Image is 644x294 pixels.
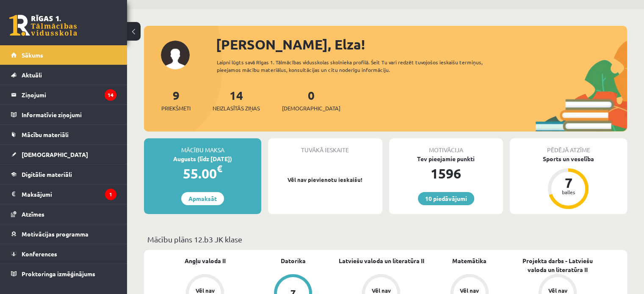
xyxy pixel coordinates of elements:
div: Pēdējā atzīme [510,138,627,154]
legend: Ziņojumi [22,85,116,104]
a: Projekta darbs - Latviešu valoda un literatūra II [514,256,602,274]
a: Matemātika [452,256,486,265]
div: Sports un veselība [510,154,627,163]
span: Sākums [22,51,43,59]
a: 14Neizlasītās ziņas [213,88,260,113]
span: Atzīmes [22,210,44,218]
legend: Maksājumi [22,184,116,204]
span: [DEMOGRAPHIC_DATA] [22,151,88,158]
legend: Informatīvie ziņojumi [22,105,116,124]
p: Mācību plāns 12.b3 JK klase [147,234,624,245]
a: Motivācijas programma [11,224,116,244]
span: Digitālie materiāli [22,170,72,178]
a: Proktoringa izmēģinājums [11,264,116,283]
a: Maksājumi1 [11,184,116,204]
span: Priekšmeti [161,104,191,113]
a: Atzīmes [11,204,116,224]
div: Mācību maksa [144,138,261,154]
span: Motivācijas programma [22,230,88,238]
div: Tev pieejamie punkti [389,154,503,163]
span: € [217,162,222,175]
a: 0[DEMOGRAPHIC_DATA] [282,88,340,113]
a: 10 piedāvājumi [418,192,474,205]
a: Rīgas 1. Tālmācības vidusskola [9,15,77,36]
div: 1596 [389,163,503,184]
a: Sports un veselība 7 balles [510,154,627,210]
span: Konferences [22,250,57,258]
a: 9Priekšmeti [161,88,191,113]
a: Datorika [281,256,306,265]
div: Motivācija [389,138,503,154]
div: [PERSON_NAME], Elza! [216,34,627,55]
a: [DEMOGRAPHIC_DATA] [11,145,116,164]
div: Laipni lūgts savā Rīgas 1. Tālmācības vidusskolas skolnieka profilā. Šeit Tu vari redzēt tuvojošo... [217,58,507,74]
p: Vēl nav pievienotu ieskaišu! [272,176,378,184]
a: Apmaksāt [181,192,224,205]
a: Mācību materiāli [11,125,116,144]
a: Informatīvie ziņojumi [11,105,116,124]
a: Aktuāli [11,65,116,85]
div: Augusts (līdz [DATE]) [144,154,261,163]
a: Latviešu valoda un literatūra II [338,256,424,265]
div: 55.00 [144,163,261,184]
i: 14 [105,89,116,101]
a: Sākums [11,45,116,65]
a: Ziņojumi14 [11,85,116,104]
span: Aktuāli [22,71,42,79]
span: [DEMOGRAPHIC_DATA] [282,104,340,113]
span: Neizlasītās ziņas [213,104,260,113]
span: Proktoringa izmēģinājums [22,270,95,278]
a: Konferences [11,244,116,264]
i: 1 [105,189,116,200]
span: Mācību materiāli [22,131,69,138]
a: Digitālie materiāli [11,165,116,184]
div: balles [556,190,581,195]
a: Angļu valoda II [185,256,226,265]
div: Tuvākā ieskaite [268,138,382,154]
div: 7 [556,176,581,190]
